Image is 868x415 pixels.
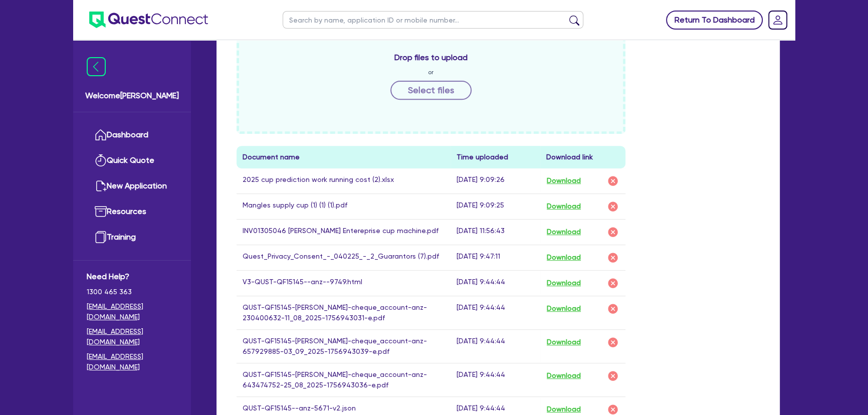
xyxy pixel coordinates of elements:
[546,200,581,213] button: Download
[428,68,433,77] span: or
[87,287,177,297] span: 1300 465 363
[237,168,451,194] td: 2025 cup prediction work running cost (2).xlsx
[87,301,177,322] a: [EMAIL_ADDRESS][DOMAIN_NAME]
[87,173,177,199] a: New Application
[237,146,451,168] th: Document name
[237,296,451,329] td: QUST-QF15145-[PERSON_NAME]-cheque_account-anz-230400632-11_08_2025-1756943031-e.pdf
[87,225,177,250] a: Training
[451,329,540,363] td: [DATE] 9:44:44
[546,302,581,315] button: Download
[451,296,540,329] td: [DATE] 9:44:44
[451,193,540,219] td: [DATE] 9:09:25
[540,146,625,168] th: Download link
[451,146,540,168] th: Time uploaded
[87,148,177,173] a: Quick Quote
[237,193,451,219] td: Mangles supply cup (1) (1) (1).pdf
[87,57,106,76] img: icon-menu-close
[237,329,451,363] td: QUST-QF15145-[PERSON_NAME]-cheque_account-anz-657929885-03_09_2025-1756943039-e.pdf
[451,168,540,194] td: [DATE] 9:09:26
[666,11,763,30] a: Return To Dashboard
[607,226,619,238] img: delete-icon
[607,303,619,315] img: delete-icon
[451,245,540,270] td: [DATE] 9:47:11
[546,226,581,239] button: Download
[87,326,177,347] a: [EMAIL_ADDRESS][DOMAIN_NAME]
[607,277,619,289] img: delete-icon
[546,174,581,187] button: Download
[95,231,107,243] img: training
[283,11,583,29] input: Search by name, application ID or mobile number...
[607,370,619,382] img: delete-icon
[85,90,179,102] span: Welcome [PERSON_NAME]
[607,252,619,264] img: delete-icon
[546,369,581,382] button: Download
[87,199,177,225] a: Resources
[95,205,107,218] img: resources
[451,219,540,245] td: [DATE] 11:56:43
[237,219,451,245] td: INV01305046 [PERSON_NAME] Entereprise cup machine.pdf
[237,363,451,396] td: QUST-QF15145-[PERSON_NAME]-cheque_account-anz-643474752-25_08_2025-1756943036-e.pdf
[87,122,177,148] a: Dashboard
[87,271,177,283] span: Need Help?
[607,175,619,187] img: delete-icon
[95,154,107,166] img: quick-quote
[237,245,451,270] td: Quest_Privacy_Consent_-_040225_-_2_Guarantors (7).pdf
[607,336,619,348] img: delete-icon
[394,52,468,64] span: Drop files to upload
[546,277,581,290] button: Download
[765,7,791,33] a: Dropdown toggle
[237,270,451,296] td: V3-QUST-QF15145--anz--9749.html
[607,200,619,213] img: delete-icon
[87,351,177,372] a: [EMAIL_ADDRESS][DOMAIN_NAME]
[546,251,581,264] button: Download
[451,270,540,296] td: [DATE] 9:44:44
[390,81,472,100] button: Select files
[451,363,540,396] td: [DATE] 9:44:44
[546,336,581,349] button: Download
[89,12,208,28] img: quest-connect-logo-blue
[95,180,107,192] img: new-application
